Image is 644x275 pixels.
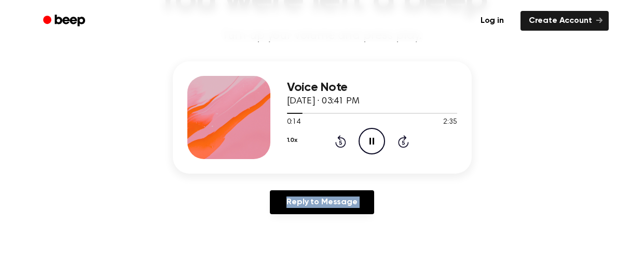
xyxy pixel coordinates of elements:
[36,11,94,31] a: Beep
[470,9,514,33] a: Log in
[287,97,360,106] span: [DATE] · 03:41 PM
[443,117,457,128] span: 2:35
[270,190,374,214] a: Reply to Message
[287,132,297,149] button: 1.0x
[287,117,300,128] span: 0:14
[287,81,457,95] h3: Voice Note
[520,11,609,31] a: Create Account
